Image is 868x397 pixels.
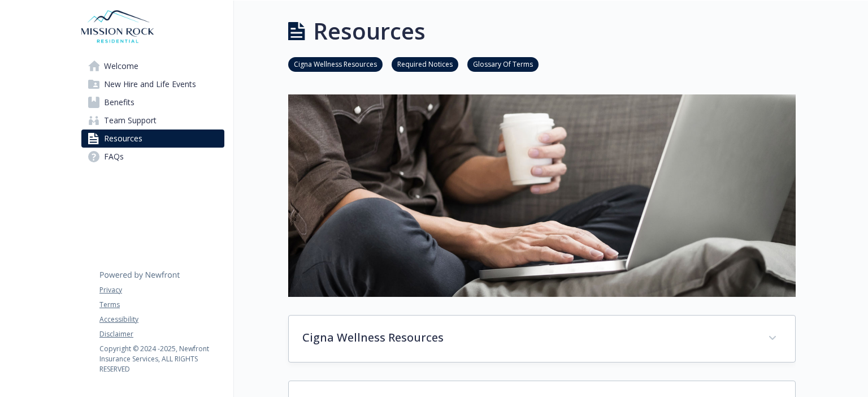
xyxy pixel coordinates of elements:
a: FAQs [81,148,224,166]
a: New Hire and Life Events [81,75,224,93]
a: Welcome [81,57,224,75]
a: Accessibility [99,314,224,325]
div: Cigna Wellness Resources [289,316,795,362]
a: Required Notices [392,58,458,69]
a: Resources [81,130,224,148]
span: Team Support [104,111,157,130]
a: Team Support [81,111,224,130]
a: Terms [99,300,224,310]
p: Cigna Wellness Resources [302,329,754,346]
a: Privacy [99,285,224,295]
span: New Hire and Life Events [104,75,196,93]
img: resources page banner [288,94,796,297]
a: Glossary Of Terms [467,58,539,69]
a: Cigna Wellness Resources [288,58,383,69]
h1: Resources [313,14,426,48]
a: Benefits [81,93,224,111]
p: Copyright © 2024 - 2025 , Newfront Insurance Services, ALL RIGHTS RESERVED [99,344,224,374]
span: Benefits [104,93,134,111]
span: Welcome [104,57,138,75]
a: Disclaimer [99,329,224,339]
span: FAQs [104,148,124,166]
span: Resources [104,130,142,148]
